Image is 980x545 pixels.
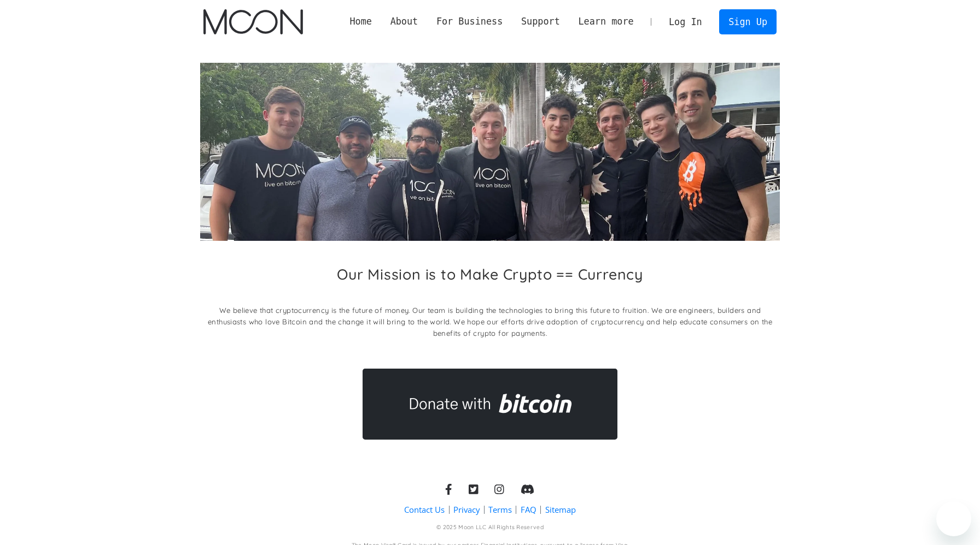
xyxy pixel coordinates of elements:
div: For Business [427,15,512,28]
div: About [381,15,427,28]
div: Support [512,15,569,28]
a: Privacy [453,504,480,516]
a: Terms [488,504,512,516]
h2: Our Mission is to Make Crypto == Currency [337,265,643,283]
div: For Business [436,15,503,28]
div: Support [521,15,560,28]
div: About [390,15,418,28]
a: home [203,9,302,34]
a: FAQ [521,504,536,516]
a: Contact Us [404,504,445,516]
a: Sitemap [545,504,576,516]
iframe: Button to launch messaging window [936,501,971,536]
div: Learn more [578,15,633,28]
div: © 2025 Moon LLC All Rights Reserved [436,524,544,532]
a: Sign Up [719,9,776,34]
div: Learn more [569,15,643,28]
p: We believe that cryptocurrency is the future of money. Our team is building the technologies to b... [200,305,780,339]
a: Log In [660,10,711,34]
a: Home [341,15,381,28]
img: Moon Logo [203,9,302,34]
